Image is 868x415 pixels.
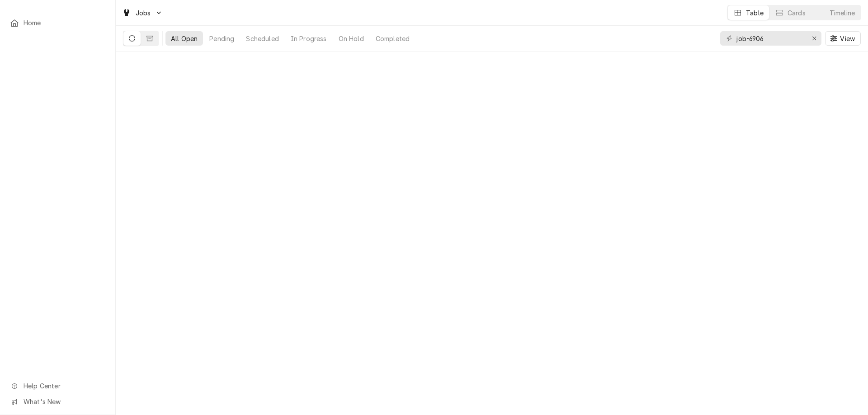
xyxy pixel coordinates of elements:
[24,397,104,406] span: What's New
[209,34,234,43] div: Pending
[118,5,166,20] a: Go to Jobs
[5,15,110,30] a: Home
[788,8,806,18] div: Cards
[24,381,104,391] span: Help Center
[746,8,764,18] div: Table
[171,34,198,43] div: All Open
[376,34,410,43] div: Completed
[830,8,855,18] div: Timeline
[825,31,861,46] button: View
[736,31,804,46] input: Keyword search
[807,31,821,46] button: Erase input
[291,34,327,43] div: In Progress
[136,8,151,18] span: Jobs
[339,34,364,43] div: On Hold
[838,34,857,43] span: View
[24,18,105,28] span: Home
[246,34,278,43] div: Scheduled
[5,394,110,409] a: Go to What's New
[5,378,110,393] a: Go to Help Center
